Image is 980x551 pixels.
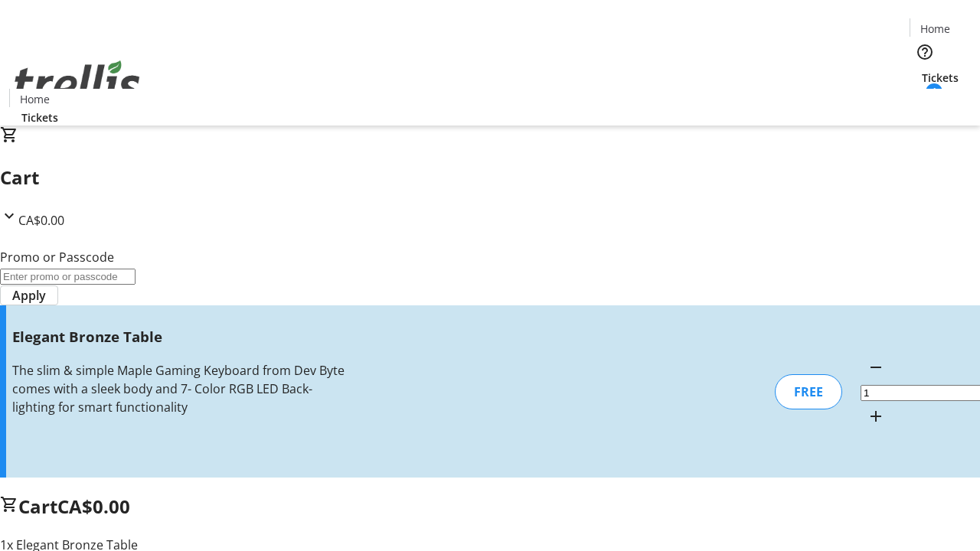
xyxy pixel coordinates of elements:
[9,109,70,126] a: Tickets
[910,37,940,67] button: Help
[861,401,891,432] button: Increment by one
[12,326,347,347] h3: Elegant Bronze Table
[861,352,891,383] button: Decrement by one
[910,21,959,37] a: Home
[920,21,950,37] span: Home
[9,44,145,120] img: Orient E2E Organization hvzJzFsg5a's Logo
[922,70,959,86] span: Tickets
[21,109,58,126] span: Tickets
[18,212,64,229] span: CA$0.00
[775,374,842,409] div: FREE
[910,86,940,116] button: Cart
[10,91,59,107] a: Home
[57,494,130,519] span: CA$0.00
[12,361,347,416] div: The slim & simple Maple Gaming Keyboard from Dev Byte comes with a sleek body and 7- Color RGB LE...
[910,70,971,86] a: Tickets
[12,286,46,305] span: Apply
[20,91,50,107] span: Home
